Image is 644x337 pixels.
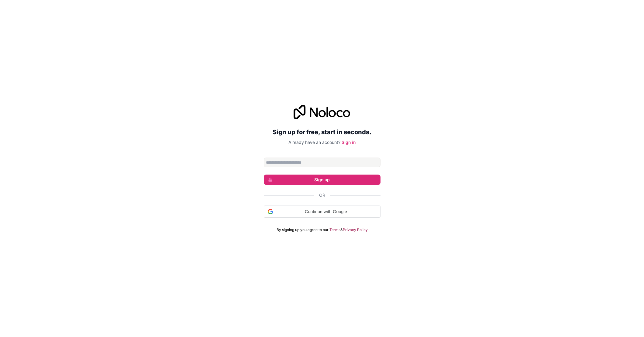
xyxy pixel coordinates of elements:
[319,192,325,198] span: Or
[343,227,368,232] a: Privacy Policy
[277,227,329,232] span: By signing up you agree to our
[340,227,343,232] span: &
[264,127,381,138] h2: Sign up for free, start in seconds.
[276,209,377,215] span: Continue with Google
[264,175,381,185] button: Sign up
[329,227,340,232] a: Terms
[342,140,356,145] a: Sign in
[264,158,381,167] input: Email address
[264,206,381,218] div: Continue with Google
[288,140,340,145] span: Already have an account?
